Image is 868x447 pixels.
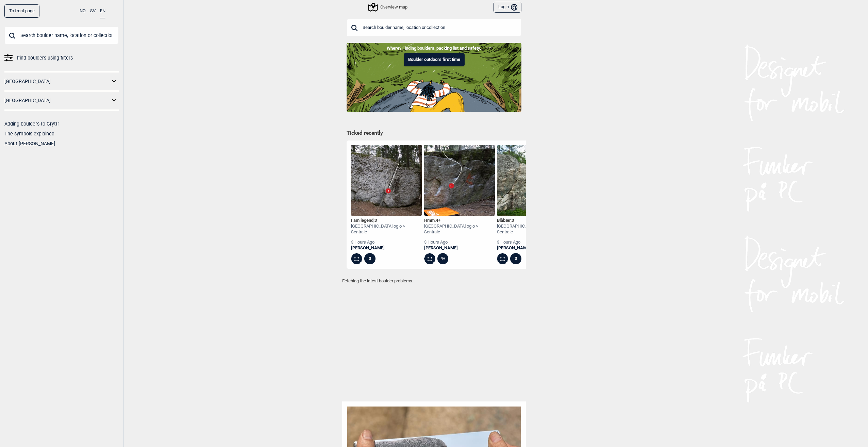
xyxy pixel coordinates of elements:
div: [GEOGRAPHIC_DATA] og o > Sentrale [351,223,422,235]
button: NO [80,4,86,18]
div: I am legend , [351,218,422,223]
button: Login [494,2,521,13]
span: Find boulders using filters [17,53,73,63]
a: About [PERSON_NAME] [4,141,55,146]
input: Search boulder name, location or collection [4,27,119,44]
a: [GEOGRAPHIC_DATA] [4,77,110,86]
h1: Ticked recently [347,130,521,137]
input: Search boulder name, location or collection [347,19,521,36]
a: [PERSON_NAME] [424,245,495,251]
img: I am legend 200331 [351,145,422,216]
span: 3 [512,218,514,223]
a: [GEOGRAPHIC_DATA] [4,96,110,105]
a: [PERSON_NAME] [497,245,568,251]
div: 4+ [437,253,449,264]
button: Boulder outdoors first time [404,53,465,66]
img: Blabaer 200312 [497,145,568,216]
div: 3 [510,253,521,264]
p: Where? Finding boulders, packing list and safety. [5,45,863,52]
div: 3 hours ago [497,239,568,245]
button: SV [90,4,96,18]
div: 3 hours ago [351,239,422,245]
a: Adding boulders to Gryttr [4,121,59,127]
a: [PERSON_NAME] [351,245,422,251]
div: Hmm , [424,218,495,223]
span: 3 [374,218,377,223]
div: Overview map [369,3,407,11]
div: Blåbær , [497,218,568,223]
img: Hmm 200331 [424,145,495,216]
div: 3 hours ago [424,239,495,245]
div: [GEOGRAPHIC_DATA] og o > Sentrale [497,223,568,235]
a: Find boulders using filters [4,53,119,63]
p: Fetching the latest boulder problems... [342,278,526,284]
a: To front page [4,4,39,18]
div: [GEOGRAPHIC_DATA] og o > Sentrale [424,223,495,235]
button: EN [100,4,105,18]
img: Indoor to outdoor [347,43,521,112]
span: 4+ [436,218,440,223]
a: The symbols explained [4,131,54,136]
div: 3 [364,253,375,264]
